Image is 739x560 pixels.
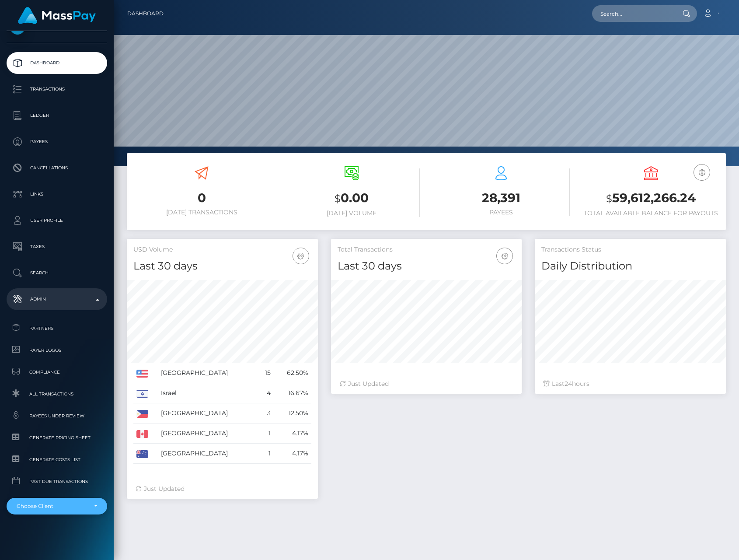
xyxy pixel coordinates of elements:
[7,385,107,403] a: All Transactions
[10,389,104,399] span: All Transactions
[10,109,104,122] p: Ledger
[127,4,164,23] a: Dashboard
[136,370,148,378] img: US.png
[18,7,96,24] img: MassPay Logo
[258,383,274,403] td: 4
[136,430,148,438] img: CA.png
[274,423,311,444] td: 4.17%
[7,131,107,153] a: Payees
[335,192,341,205] small: $
[10,83,104,96] p: Transactions
[158,423,258,444] td: [GEOGRAPHIC_DATA]
[136,390,148,398] img: IL.png
[7,236,107,258] a: Taxes
[258,444,274,464] td: 1
[17,503,87,510] div: Choose Client
[10,56,104,70] p: Dashboard
[7,78,107,100] a: Transactions
[10,455,104,465] span: Generate Costs List
[10,293,104,306] p: Admin
[274,444,311,464] td: 4.17%
[7,341,107,360] a: Payer Logos
[433,209,570,216] h6: Payees
[258,403,274,423] td: 3
[7,498,107,514] button: Choose Client
[136,484,309,493] div: Just Updated
[338,245,516,254] h5: Total Transactions
[7,450,107,469] a: Generate Costs List
[606,192,612,205] small: $
[541,259,719,274] h4: Daily Distribution
[10,476,104,486] span: Past Due Transactions
[10,367,104,377] span: Compliance
[136,450,148,458] img: AU.png
[274,363,311,383] td: 62.50%
[10,345,104,355] span: Payer Logos
[10,323,104,333] span: Partners
[274,383,311,403] td: 16.67%
[10,214,104,227] p: User Profile
[258,423,274,444] td: 1
[10,266,104,280] p: Search
[158,383,258,403] td: Israel
[592,5,674,22] input: Search...
[133,189,270,206] h3: 0
[338,259,516,274] h4: Last 30 days
[7,472,107,491] a: Past Due Transactions
[10,240,104,253] p: Taxes
[283,189,420,207] h3: 0.00
[7,183,107,205] a: Links
[158,403,258,423] td: [GEOGRAPHIC_DATA]
[433,189,570,206] h3: 28,391
[7,210,107,231] a: User Profile
[10,135,104,148] p: Payees
[274,403,311,423] td: 12.50%
[340,379,513,388] div: Just Updated
[7,288,107,310] a: Admin
[10,161,104,175] p: Cancellations
[7,363,107,381] a: Compliance
[7,262,107,284] a: Search
[258,363,274,383] td: 15
[10,188,104,201] p: Links
[158,363,258,383] td: [GEOGRAPHIC_DATA]
[7,406,107,425] a: Payees under Review
[7,428,107,447] a: Generate Pricing Sheet
[541,245,719,254] h5: Transactions Status
[565,380,572,388] span: 24
[583,210,720,217] h6: Total Available Balance for Payouts
[583,189,720,207] h3: 59,612,266.24
[136,410,148,418] img: PH.png
[7,105,107,126] a: Ledger
[158,444,258,464] td: [GEOGRAPHIC_DATA]
[133,259,311,274] h4: Last 30 days
[133,209,270,216] h6: [DATE] Transactions
[7,52,107,74] a: Dashboard
[283,210,420,217] h6: [DATE] Volume
[10,433,104,443] span: Generate Pricing Sheet
[133,245,311,254] h5: USD Volume
[7,319,107,338] a: Partners
[10,411,104,421] span: Payees under Review
[7,157,107,179] a: Cancellations
[544,379,717,388] div: Last hours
